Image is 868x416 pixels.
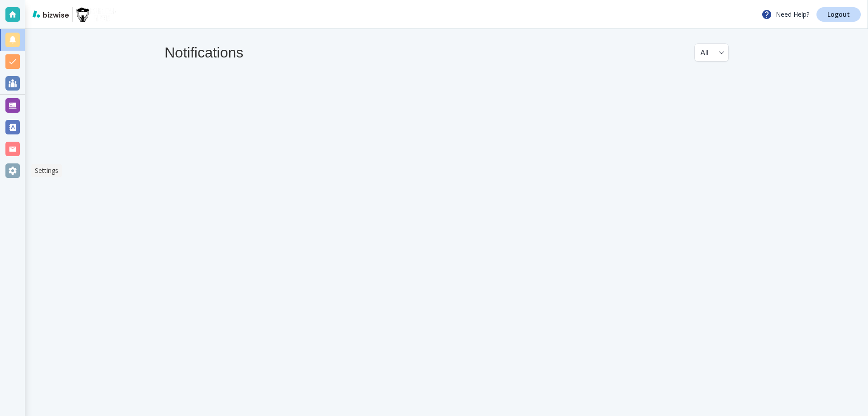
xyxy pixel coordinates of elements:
img: Exceptional Movers, LLC. [76,7,116,22]
img: bizwise [33,10,69,18]
div: All [700,44,723,61]
a: Logout [816,7,861,22]
p: Logout [827,11,850,18]
p: Need Help? [761,9,809,20]
p: Settings [35,166,58,175]
h4: Notifications [165,44,243,61]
